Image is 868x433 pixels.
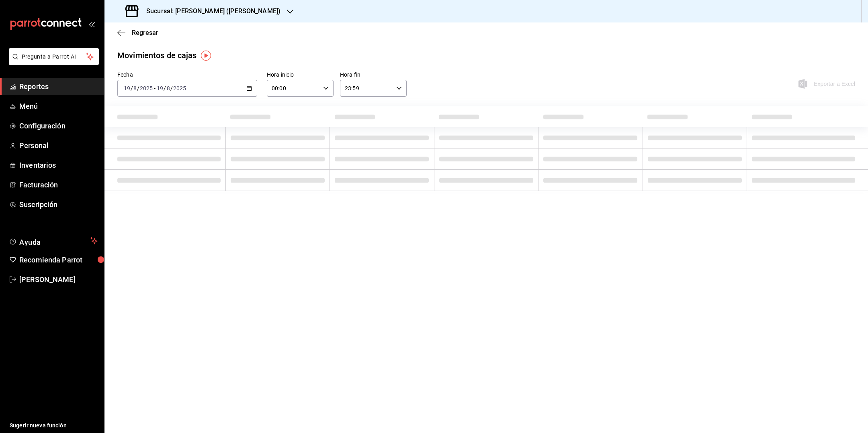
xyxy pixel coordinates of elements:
[131,85,133,91] span: /
[88,21,95,27] button: open_drawer_menu
[9,48,99,65] button: Pregunta a Parrot AI
[19,160,98,171] span: Inventarios
[117,49,197,61] div: Movimientos de cajas
[137,85,139,91] span: /
[201,51,211,61] img: Tooltip marker
[19,140,98,151] span: Personal
[164,85,166,91] span: /
[140,6,280,16] h3: Sucursal: [PERSON_NAME] ([PERSON_NAME])
[267,72,334,77] label: Hora inicio
[19,236,87,246] span: Ayuda
[19,199,98,210] span: Suscripción
[117,29,158,37] button: Regresar
[19,179,98,190] span: Facturación
[139,85,153,91] input: ----
[6,58,99,67] a: Pregunta a Parrot AI
[154,85,156,91] span: -
[22,53,86,61] span: Pregunta a Parrot AI
[166,85,170,91] input: --
[340,72,407,77] label: Hora fin
[170,85,173,91] span: /
[133,85,137,91] input: --
[19,101,98,112] span: Menú
[19,81,98,92] span: Reportes
[173,85,186,91] input: ----
[10,421,98,430] span: Sugerir nueva función
[156,85,164,91] input: --
[19,254,98,265] span: Recomienda Parrot
[132,29,158,37] span: Regresar
[117,72,257,77] label: Fecha
[19,274,98,285] span: [PERSON_NAME]
[123,85,131,91] input: --
[19,120,98,131] span: Configuración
